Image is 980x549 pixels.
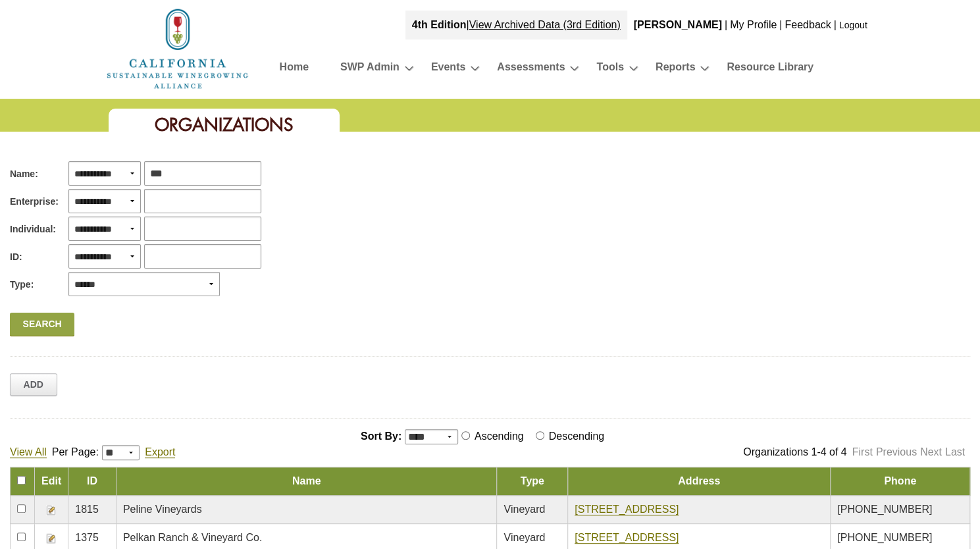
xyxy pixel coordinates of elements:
span: [PHONE_NUMBER] [837,532,932,543]
span: 1375 [75,532,99,543]
div: | [723,11,729,39]
a: Assessments [497,58,565,81]
strong: 4th Edition [412,19,467,30]
img: Edit [46,505,57,515]
div: | [778,11,783,39]
span: 1815 [75,504,99,515]
label: Descending [546,431,610,442]
span: Vineyard [503,504,545,515]
a: View Archived Data (3rd Edition) [469,19,621,30]
td: Phone [831,467,970,496]
a: Last [945,446,965,457]
a: [STREET_ADDRESS] [575,504,679,515]
span: Name: [10,167,38,181]
td: Peline Vineyards [116,496,497,524]
a: [STREET_ADDRESS] [575,532,679,544]
td: Name [116,467,497,496]
td: Address [568,467,831,496]
span: Organizations 1-4 of 4 [743,446,846,457]
span: Individual: [10,222,56,236]
td: ID [68,467,116,496]
a: SWP Admin [340,58,400,81]
b: [PERSON_NAME] [634,19,722,30]
a: Reports [656,58,695,81]
a: My Profile [730,19,777,30]
td: Edit [35,467,68,496]
span: Per Page: [52,446,99,457]
a: Events [431,58,465,81]
a: Add [10,373,57,396]
a: Resource Library [727,58,813,81]
span: Type: [10,278,34,292]
span: Enterprise: [10,195,59,209]
span: Vineyard [503,532,545,543]
div: | [833,11,838,39]
span: ID: [10,250,22,264]
a: View All [10,446,47,458]
div: | [405,11,627,39]
a: Feedback [785,19,831,30]
span: Organizations [155,113,294,136]
a: First [852,446,872,457]
label: Ascending [472,431,529,442]
a: Previous [876,446,917,457]
a: Home [280,58,309,81]
span: [PHONE_NUMBER] [837,504,932,515]
span: Sort By: [361,431,401,442]
td: Type [497,467,568,496]
a: Logout [839,20,867,30]
a: Next [920,446,942,457]
img: Edit [46,533,57,544]
a: Export [145,446,175,458]
a: Tools [596,58,623,81]
a: Search [10,313,74,336]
